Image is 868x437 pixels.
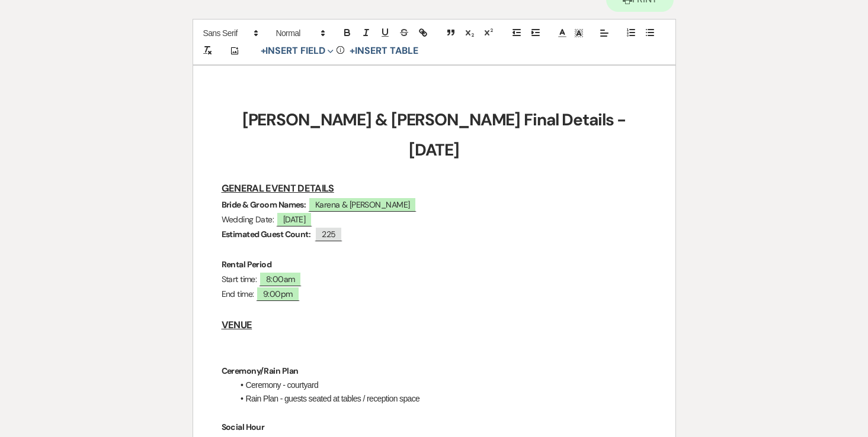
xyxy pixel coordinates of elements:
[222,319,252,331] u: VENUE
[345,44,422,58] button: +Insert Table
[256,286,300,301] span: 9:00pm
[315,226,342,241] span: 225
[233,378,647,391] li: Ceremony - courtyard
[222,272,647,287] p: Start time:
[222,287,647,302] p: End time:
[276,212,313,226] span: [DATE]
[571,26,587,40] span: Text Background Color
[261,46,266,56] span: +
[242,109,630,160] strong: [PERSON_NAME] & [PERSON_NAME] Final Details - [DATE]
[222,182,334,195] u: GENERAL EVENT DETAILS
[222,199,306,210] strong: Bride & Groom Names:
[222,229,311,239] strong: Estimated Guest Count:
[222,212,647,227] p: Wedding Date:
[596,26,613,40] span: Alignment
[222,422,265,432] strong: Social Hour
[222,365,299,376] strong: Ceremony/Rain Plan
[259,271,302,286] span: 8:00am
[554,26,571,40] span: Text Color
[350,46,355,56] span: +
[271,26,329,40] span: Header Formats
[233,392,647,405] li: Rain Plan - guests seated at tables / reception space
[308,197,417,212] span: Karena & [PERSON_NAME]
[257,44,338,58] button: Insert Field
[222,259,272,270] strong: Rental Period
